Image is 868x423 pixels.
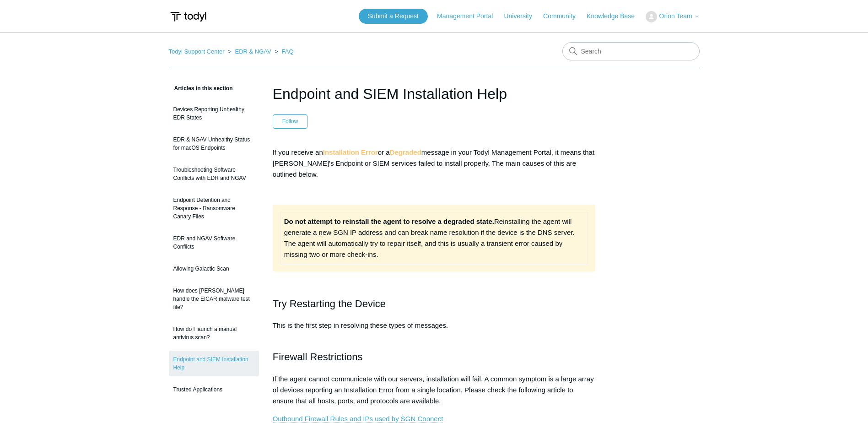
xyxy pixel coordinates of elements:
[235,48,271,55] a: EDR & NGAV
[169,8,208,25] img: Todyl Support Center Help Center home page
[273,147,596,180] p: If you receive an or a message in your Todyl Management Portal, it means that [PERSON_NAME]'s End...
[437,11,502,21] a: Management Portal
[273,114,308,128] button: Follow Article
[169,351,259,376] a: Endpoint and SIEM Installation Help
[169,85,233,92] span: Articles in this section
[169,131,259,157] a: EDR & NGAV Unhealthy Status for macOS Endpoints
[280,212,588,264] td: Reinstalling the agent will generate a new SGN IP address and can break name resolution if the de...
[169,48,226,55] li: Todyl Support Center
[282,48,294,55] a: FAQ
[273,349,596,365] h2: Firewall Restrictions
[169,161,259,187] a: Troubleshooting Software Conflicts with EDR and NGAV
[273,415,443,423] a: Outbound Firewall Rules and IPs used by SGN Connect
[504,11,541,21] a: University
[169,381,259,398] a: Trusted Applications
[273,83,596,105] h1: Endpoint and SIEM Installation Help
[169,260,259,277] a: Allowing Galactic Scan
[646,11,699,22] button: Orion Team
[273,374,596,407] p: If the agent cannot communicate with our servers, installation will fail. A common symptom is a l...
[169,282,259,316] a: How does [PERSON_NAME] handle the EICAR malware test file?
[359,9,428,24] a: Submit a Request
[169,48,225,55] a: Todyl Support Center
[323,148,378,156] strong: Installation Error
[169,320,259,346] a: How do I launch a manual antivirus scan?
[169,101,259,126] a: Devices Reporting Unhealthy EDR States
[659,12,692,20] span: Orion Team
[284,217,494,225] strong: Do not attempt to reinstall the agent to resolve a degraded state.
[543,11,585,21] a: Community
[273,296,596,312] h2: Try Restarting the Device
[273,320,596,342] p: This is the first step in resolving these types of messages.
[169,230,259,255] a: EDR and NGAV Software Conflicts
[273,48,293,55] li: FAQ
[226,48,273,55] li: EDR & NGAV
[390,148,421,156] strong: Degraded
[169,191,259,225] a: Endpoint Detention and Response - Ransomware Canary Files
[587,11,644,21] a: Knowledge Base
[562,42,700,60] input: Search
